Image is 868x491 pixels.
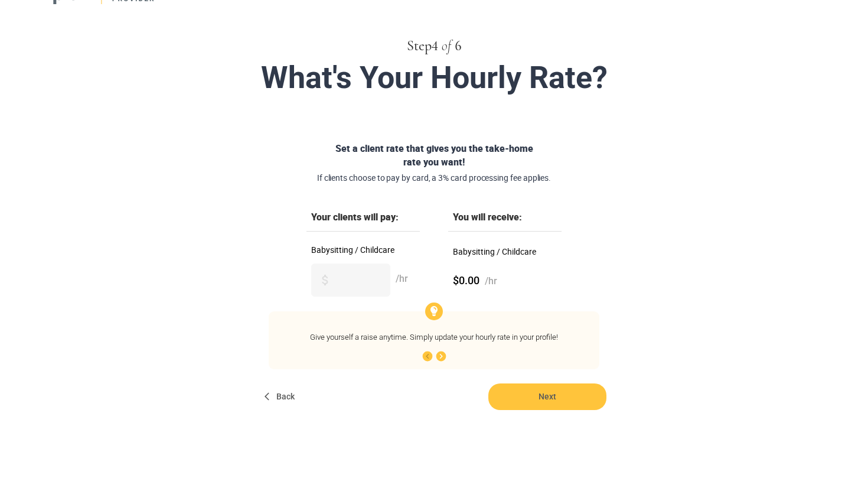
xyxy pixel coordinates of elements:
[485,275,497,287] span: /hr
[442,39,451,53] span: of
[283,349,585,363] div: 1 / 5
[453,246,557,258] div: Babysitting / Childcare
[283,332,585,343] div: Give yourself a raise anytime. Simply update your hourly rate in your profile!
[262,383,299,410] button: Back
[280,172,588,184] span: If clients choose to pay by card, a 3% card processing fee applies.
[425,303,443,320] img: Bulb
[448,212,562,232] div: You will receive:
[453,267,557,294] div: $0.00
[257,142,611,184] div: Set a client rate that gives you the take-home rate you want!
[155,61,713,95] div: What's Your Hourly Rate?
[132,36,736,56] div: Step 4 6
[488,383,606,410] button: Next
[311,246,415,254] label: Babysitting / Childcare
[396,272,408,286] span: /hr
[306,212,420,232] div: Your clients will pay:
